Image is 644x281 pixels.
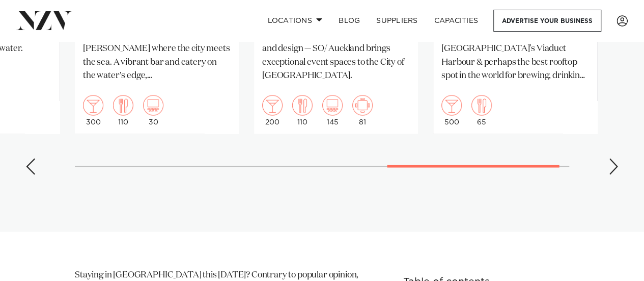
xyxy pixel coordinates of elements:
[83,29,231,83] p: You'll find [GEOGRAPHIC_DATA][PERSON_NAME] where the city meets the sea. A vibrant bar and eatery...
[352,95,373,115] img: meeting.png
[259,10,330,32] a: Locations
[322,95,343,115] img: theatre.png
[426,10,487,32] a: Capacities
[322,95,343,125] div: 145
[83,95,103,115] img: cocktail.png
[262,95,283,115] img: cocktail.png
[292,95,313,115] img: dining.png
[292,95,313,125] div: 110
[441,95,462,115] img: cocktail.png
[368,10,426,32] a: SUPPLIERS
[441,29,589,83] p: Perched on the 2nd level overlooking [GEOGRAPHIC_DATA]’s Viaduct Harbour & perhaps the best rooft...
[471,95,492,115] img: dining.png
[352,95,373,125] div: 81
[83,95,103,125] div: 300
[330,10,368,32] a: BLOG
[113,95,133,115] img: dining.png
[143,95,163,125] div: 30
[441,95,462,125] div: 500
[143,95,163,115] img: theatre.png
[262,29,410,83] p: A global brand steeped in art, fashion and design — SO/ Auckland brings exceptional event spaces ...
[113,95,133,125] div: 110
[493,10,601,32] a: Advertise your business
[262,95,283,125] div: 200
[471,95,492,125] div: 65
[16,11,72,30] img: nzv-logo.png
